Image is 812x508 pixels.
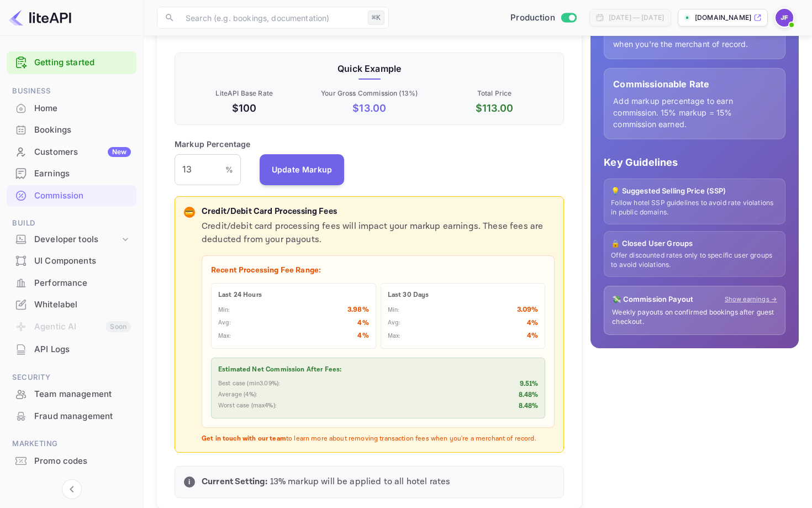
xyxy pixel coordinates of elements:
p: Base hotel rate with no commission. Perfect when you're the merchant of record. [613,27,776,50]
p: Best case (min 3.09 %): [218,379,280,389]
img: Jenny Frimer [776,9,793,27]
p: 💸 Commission Payout [612,294,693,305]
a: CustomersNew [7,142,136,162]
p: 8.48 % [519,390,539,400]
img: LiteAPI logo [9,9,71,27]
span: Marketing [7,438,136,450]
p: % [225,164,233,175]
a: Whitelabel [7,294,136,315]
p: Min: [218,306,230,315]
p: 13 % markup will be applied to all hotel rates [202,475,555,489]
p: Max: [218,332,231,341]
div: New [108,147,131,157]
a: UI Components [7,250,136,271]
p: Commissionable Rate [613,77,776,91]
div: Fraud management [7,406,136,427]
p: 3.98 % [347,305,369,316]
p: 4 % [527,331,538,342]
a: Home [7,98,136,118]
input: 0 [175,154,225,185]
p: Quick Example [184,62,555,75]
p: 4 % [357,318,368,329]
div: Performance [34,277,131,290]
p: LiteAPI Base Rate [184,88,304,98]
div: UI Components [34,255,131,268]
p: Your Gross Commission ( 13 %) [309,88,429,98]
div: CustomersNew [7,142,136,163]
p: i [188,477,190,487]
div: Team management [7,384,136,405]
strong: Current Setting: [202,476,267,488]
div: Customers [34,146,131,159]
div: Switch to Sandbox mode [506,12,581,24]
p: Add markup percentage to earn commission. 15% markup = 15% commission earned. [613,95,776,130]
div: API Logs [34,343,131,356]
div: Commission [34,190,131,202]
p: $ 13.00 [309,101,429,116]
button: Collapse navigation [62,479,82,499]
p: Min: [388,306,400,315]
div: Promo codes [7,451,136,472]
p: Credit/Debit Card Processing Fees [202,206,555,218]
div: Fraud management [34,410,131,423]
a: Commission [7,185,136,206]
div: Developer tools [34,233,120,246]
p: 💡 Suggested Selling Price (SSP) [611,186,778,197]
p: Average ( 4 %): [218,390,257,400]
div: Developer tools [7,230,136,249]
div: [DATE] — [DATE] [609,13,664,23]
p: Recent Processing Fee Range: [211,265,545,276]
div: Whitelabel [34,298,131,311]
a: Team management [7,384,136,404]
button: Update Markup [260,154,345,185]
div: Earnings [7,163,136,185]
a: Fraud management [7,406,136,426]
a: Earnings [7,163,136,184]
p: 8.48 % [519,401,539,411]
span: Build [7,217,136,229]
p: Offer discounted rates only to specific user groups to avoid violations. [611,251,778,270]
p: to learn more about removing transaction fees when you're a merchant of record. [202,434,555,444]
div: Getting started [7,51,136,74]
div: Home [34,102,131,115]
p: Credit/debit card processing fees will impact your markup earnings. These fees are deducted from ... [202,220,555,247]
p: Key Guidelines [604,155,785,170]
p: Max: [388,332,401,341]
p: Last 24 Hours [218,290,369,300]
a: Performance [7,273,136,293]
p: $ 113.00 [434,101,555,116]
div: Promo codes [34,455,131,468]
a: Bookings [7,119,136,140]
p: Avg: [388,318,401,328]
p: Estimated Net Commission After Fees: [218,365,538,375]
span: Production [510,12,555,24]
div: Commission [7,185,136,207]
strong: Get in touch with our team [202,434,286,443]
p: 4 % [357,331,368,342]
div: API Logs [7,339,136,360]
p: 9.51 % [520,379,539,389]
div: Bookings [7,119,136,141]
div: Earnings [34,167,131,180]
p: Total Price [434,88,555,98]
div: Performance [7,273,136,294]
p: Follow hotel SSP guidelines to avoid rate violations in public domains. [611,198,778,217]
div: ⌘K [368,11,384,25]
div: Bookings [34,124,131,137]
input: Search (e.g. bookings, documentation) [179,7,363,29]
span: Security [7,371,136,384]
div: UI Components [7,250,136,272]
p: Worst case (max 4 %): [218,401,277,411]
p: Last 30 Days [388,290,539,300]
p: $100 [184,101,304,116]
a: Show earnings → [725,295,777,304]
p: Avg: [218,318,231,328]
p: 💳 [185,207,193,217]
div: Whitelabel [7,294,136,316]
a: Promo codes [7,451,136,471]
div: Home [7,98,136,119]
p: [DOMAIN_NAME] [695,13,751,23]
p: Weekly payouts on confirmed bookings after guest checkout. [612,308,777,327]
a: Getting started [34,56,131,69]
a: API Logs [7,339,136,359]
